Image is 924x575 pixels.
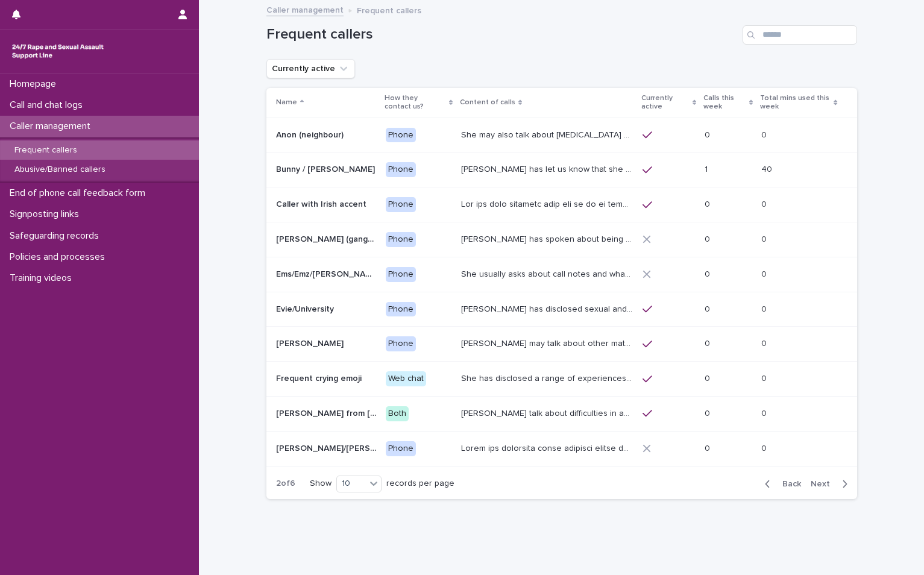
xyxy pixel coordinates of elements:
[460,96,515,109] p: Content of calls
[755,479,806,489] button: Back
[337,477,366,490] div: 10
[461,371,635,384] p: She has disclosed a range of experiences of ongoing and past sexual violence, including being rap...
[705,302,712,315] p: 0
[266,396,857,431] tr: [PERSON_NAME] from [GEOGRAPHIC_DATA][PERSON_NAME] from [GEOGRAPHIC_DATA] Both[PERSON_NAME] talk a...
[705,128,712,140] p: 0
[386,479,454,489] p: records per page
[5,145,87,156] p: Frequent callers
[705,441,712,454] p: 0
[10,39,106,63] img: rhQMoQhaT3yELyF149Cw
[761,197,769,210] p: 0
[276,336,346,349] p: [PERSON_NAME]
[266,292,857,327] tr: Evie/UniversityEvie/University Phone[PERSON_NAME] has disclosed sexual and emotional abuse from a...
[276,406,379,419] p: [PERSON_NAME] from [GEOGRAPHIC_DATA]
[266,59,355,78] button: Currently active
[266,469,305,498] p: 2 of 6
[5,251,115,263] p: Policies and processes
[266,118,857,152] tr: Anon (neighbour)Anon (neighbour) PhoneShe may also talk about [MEDICAL_DATA] and about currently ...
[276,267,379,280] p: Ems/Emz/[PERSON_NAME]
[761,406,769,419] p: 0
[5,187,155,199] p: End of phone call feedback form
[5,165,115,175] p: Abusive/Banned callers
[386,371,426,386] div: Web chat
[386,302,416,317] div: Phone
[705,197,712,210] p: 0
[5,209,89,220] p: Signposting links
[461,441,635,454] p: Jamie has described being sexually abused by both parents. Jamie was put into care when young (5/...
[276,197,369,210] p: Caller with Irish accent
[461,162,635,175] p: Bunny has let us know that she is in her 50s, and lives in Devon. She has talked through experien...
[705,371,712,384] p: 0
[705,162,710,175] p: 1
[705,406,712,419] p: 0
[266,26,738,43] h1: Frequent callers
[276,232,379,245] p: Elizabeth (gang-related)
[641,92,690,114] p: Currently active
[386,162,416,177] div: Phone
[386,406,409,421] div: Both
[386,336,416,351] div: Phone
[461,336,635,349] p: Frances may talk about other matters including her care, and her unhappiness with the care she re...
[276,371,364,384] p: Frequent crying emoji
[461,267,635,280] p: She usually asks about call notes and what the content will be at the start of the call. When she...
[357,3,421,16] p: Frequent callers
[760,92,831,114] p: Total mins used this week
[266,327,857,362] tr: [PERSON_NAME][PERSON_NAME] Phone[PERSON_NAME] may talk about other matters including her care, an...
[761,162,775,175] p: 40
[310,479,332,489] p: Show
[705,267,712,280] p: 0
[386,232,416,247] div: Phone
[276,128,346,140] p: Anon (neighbour)
[461,406,635,419] p: Jane may talk about difficulties in accessing the right support service, and has also expressed b...
[775,480,801,488] span: Back
[761,232,769,245] p: 0
[5,78,66,90] p: Homepage
[386,128,416,143] div: Phone
[266,187,857,222] tr: Caller with Irish accentCaller with Irish accent PhoneLor ips dolo sitametc adip eli se do ei tem...
[761,302,769,315] p: 0
[5,230,108,242] p: Safeguarding records
[385,92,446,114] p: How they contact us?
[705,336,712,349] p: 0
[266,257,857,292] tr: Ems/Emz/[PERSON_NAME]Ems/Emz/[PERSON_NAME] PhoneShe usually asks about call notes and what the co...
[761,267,769,280] p: 0
[386,197,416,212] div: Phone
[461,232,635,245] p: Elizabeth has spoken about being recently raped by a close friend whom she describes as dangerous...
[266,222,857,257] tr: [PERSON_NAME] (gang-related)[PERSON_NAME] (gang-related) Phone[PERSON_NAME] has spoken about bein...
[276,96,297,109] p: Name
[276,302,336,315] p: Evie/University
[761,128,769,140] p: 0
[266,2,344,16] a: Caller management
[5,99,92,111] p: Call and chat logs
[276,162,377,175] p: Bunny / [PERSON_NAME]
[5,272,81,284] p: Training videos
[461,128,635,140] p: She may also talk about child sexual abuse and about currently being physically disabled. She has...
[461,302,635,315] p: Evie has disclosed sexual and emotional abuse from a female friend at university which has been h...
[266,362,857,397] tr: Frequent crying emojiFrequent crying emoji Web chatShe has disclosed a range of experiences of on...
[811,480,837,488] span: Next
[806,479,857,489] button: Next
[386,441,416,456] div: Phone
[266,152,857,187] tr: Bunny / [PERSON_NAME]Bunny / [PERSON_NAME] Phone[PERSON_NAME] has let us know that she is in her ...
[276,441,379,454] p: [PERSON_NAME]/[PERSON_NAME]
[761,441,769,454] p: 0
[266,431,857,466] tr: [PERSON_NAME]/[PERSON_NAME][PERSON_NAME]/[PERSON_NAME] PhoneLorem ips dolorsita conse adipisci el...
[386,267,416,282] div: Phone
[705,232,712,245] p: 0
[761,336,769,349] p: 0
[761,371,769,384] p: 0
[461,197,635,210] p: She may also describe that she is in an abusive relationship. She has described being owned by th...
[743,25,857,45] input: Search
[703,92,746,114] p: Calls this week
[5,121,100,132] p: Caller management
